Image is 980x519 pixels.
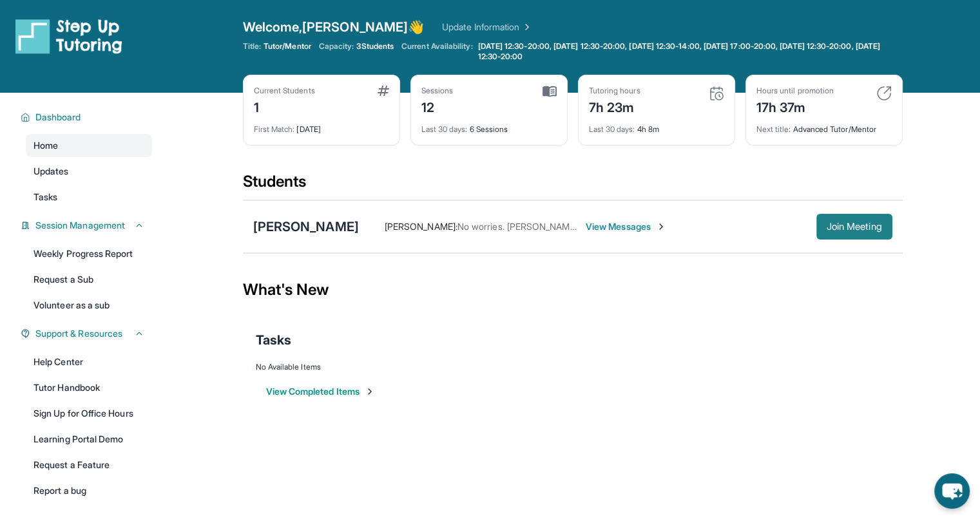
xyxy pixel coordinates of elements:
[256,362,890,372] div: No Available Items
[519,21,532,33] img: Chevron Right
[26,350,152,373] a: Help Center
[264,41,311,52] span: Tutor/Mentor
[421,96,454,117] div: 12
[756,96,834,117] div: 17h 37m
[421,86,454,96] div: Sessions
[457,221,674,232] span: No worries. [PERSON_NAME] will wait in the session.
[26,160,152,183] a: Updates
[15,18,122,54] img: logo
[827,223,882,231] span: Join Meeting
[26,268,152,291] a: Request a Sub
[356,41,394,52] span: 3 Students
[35,111,81,124] span: Dashboard
[243,171,903,200] div: Students
[589,96,640,117] div: 7h 23m
[478,41,900,62] span: [DATE] 12:30-20:00, [DATE] 12:30-20:00, [DATE] 12:30-14:00, [DATE] 17:00-20:00, [DATE] 12:30-20:0...
[26,242,152,265] a: Weekly Progress Report
[378,86,389,96] img: card
[34,165,69,178] span: Updates
[266,385,375,398] button: View Completed Items
[243,41,261,52] span: Title:
[656,222,666,232] img: Chevron-Right
[26,453,152,477] a: Request a Feature
[254,124,295,134] span: First Match :
[319,41,354,52] span: Capacity:
[385,221,457,232] span: [PERSON_NAME] :
[543,86,557,97] img: card
[934,473,970,509] button: chat-button
[421,117,557,135] div: 6 Sessions
[876,86,892,101] img: card
[35,219,125,232] span: Session Management
[243,261,903,318] div: What's New
[254,96,315,117] div: 1
[756,124,791,134] span: Next title :
[589,124,635,134] span: Last 30 days :
[254,117,389,135] div: [DATE]
[442,21,532,33] a: Update Information
[26,134,152,157] a: Home
[253,218,359,236] div: [PERSON_NAME]
[30,111,144,124] button: Dashboard
[756,117,892,135] div: Advanced Tutor/Mentor
[26,376,152,399] a: Tutor Handbook
[816,214,892,240] button: Join Meeting
[30,327,144,340] button: Support & Resources
[421,124,468,134] span: Last 30 days :
[476,41,903,62] a: [DATE] 12:30-20:00, [DATE] 12:30-20:00, [DATE] 12:30-14:00, [DATE] 17:00-20:00, [DATE] 12:30-20:0...
[35,327,122,340] span: Support & Resources
[756,86,834,96] div: Hours until promotion
[34,139,58,152] span: Home
[243,18,425,36] span: Welcome, [PERSON_NAME] 👋
[26,294,152,317] a: Volunteer as a sub
[30,219,144,232] button: Session Management
[26,402,152,425] a: Sign Up for Office Hours
[26,428,152,451] a: Learning Portal Demo
[256,331,291,349] span: Tasks
[589,117,724,135] div: 4h 8m
[34,191,57,203] span: Tasks
[709,86,724,101] img: card
[589,86,640,96] div: Tutoring hours
[401,41,472,62] span: Current Availability:
[26,479,152,502] a: Report a bug
[26,185,152,209] a: Tasks
[586,220,666,233] span: View Messages
[254,86,315,96] div: Current Students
